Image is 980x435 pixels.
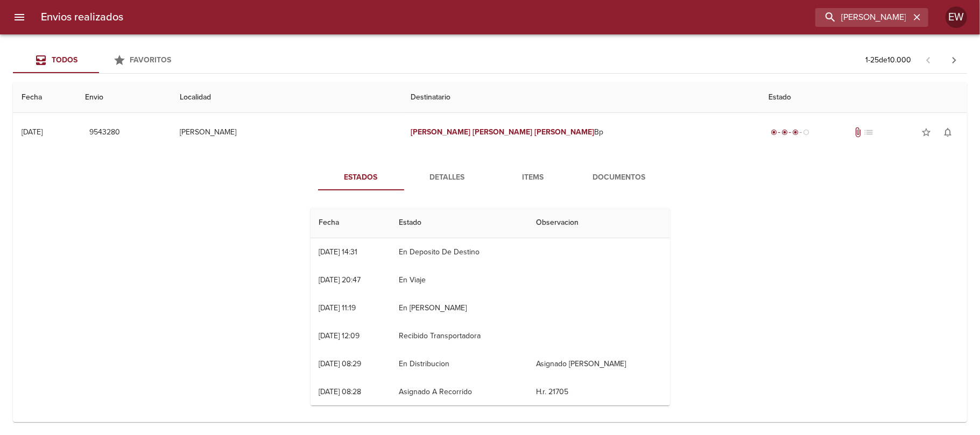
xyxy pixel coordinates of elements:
span: Items [497,171,570,184]
th: Estado [390,208,527,238]
div: [DATE] [22,127,43,137]
span: notifications_none [942,127,953,138]
button: Activar notificaciones [937,122,958,143]
td: Recibido Transportadora [390,322,527,350]
td: [PERSON_NAME] [171,113,403,152]
th: Estado [760,82,967,113]
span: Todos [52,55,77,65]
div: [DATE] 08:28 [319,387,362,396]
td: En [PERSON_NAME] [390,294,527,322]
span: 9543280 [89,126,120,139]
th: Destinatario [402,82,760,113]
div: [DATE] 14:31 [319,247,358,256]
div: [DATE] 11:19 [319,303,356,312]
td: Bp [402,113,760,152]
button: menu [6,4,32,30]
span: star_border [921,127,932,138]
h6: Envios realizados [41,9,123,26]
th: Fecha [311,208,391,238]
th: Fecha [13,82,76,113]
div: [DATE] 20:47 [319,275,361,284]
th: Observacion [527,208,670,238]
span: Detalles [411,171,484,184]
span: radio_button_checked [781,129,788,136]
span: radio_button_checked [771,129,777,136]
th: Localidad [171,82,403,113]
td: H.r. 21705 [527,378,670,406]
div: [DATE] 12:09 [319,331,360,340]
div: Tabs Envios [13,47,185,73]
div: [DATE] 08:29 [319,359,362,368]
span: radio_button_checked [792,129,799,136]
span: Tiene documentos adjuntos [852,127,863,138]
em: [PERSON_NAME] [534,127,594,137]
p: 1 - 25 de 10.000 [865,55,911,66]
input: buscar [815,8,910,27]
td: En Distribucion [390,350,527,378]
span: Pagina anterior [915,54,941,65]
div: EW [946,6,967,28]
span: Favoritos [130,55,172,65]
button: Agregar a favoritos [915,122,937,143]
th: Envio [76,82,171,113]
button: 9543280 [85,123,124,142]
span: Documentos [583,171,656,184]
span: No tiene pedido asociado [863,127,874,138]
td: Asignado A Recorrido [390,378,527,406]
td: Asignado [PERSON_NAME] [527,350,670,378]
span: radio_button_unchecked [803,129,809,136]
span: Pagina siguiente [941,47,967,73]
div: Tabs detalle de guia [318,165,662,190]
em: [PERSON_NAME] [473,127,532,137]
td: En Viaje [390,266,527,294]
div: Abrir información de usuario [946,6,967,28]
div: En viaje [769,127,812,138]
em: [PERSON_NAME] [411,127,470,137]
span: Estados [325,171,398,184]
td: En Deposito De Destino [390,238,527,266]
